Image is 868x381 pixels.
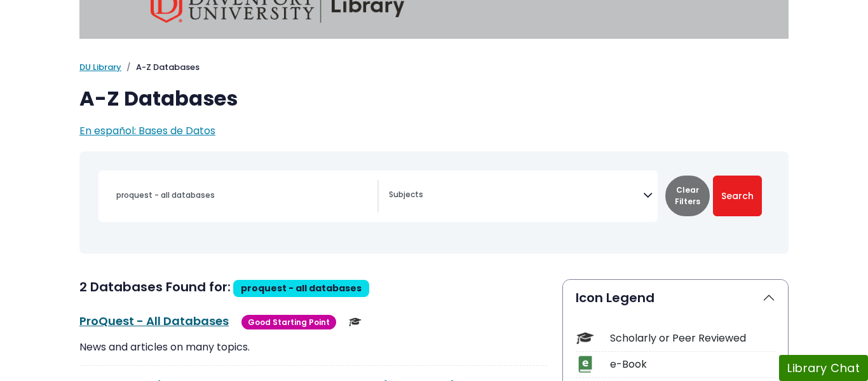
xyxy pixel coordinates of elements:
img: Scholarly or Peer Reviewed [349,315,362,328]
a: ProQuest - All Databases [79,313,229,329]
button: Library Chat [779,355,868,381]
img: Icon e-Book [576,356,593,373]
div: e-Book [610,357,775,372]
textarea: Search [389,191,643,201]
p: News and articles on many topics. [79,340,547,355]
span: Good Starting Point [241,315,336,329]
h1: A-Z Databases [79,87,789,111]
button: Icon Legend [563,280,788,315]
button: Clear Filters [665,176,710,216]
div: Scholarly or Peer Reviewed [610,331,775,346]
nav: Search filters [79,151,789,254]
img: Icon Scholarly or Peer Reviewed [576,329,593,347]
button: Submit for Search Results [713,176,762,216]
a: En español: Bases de Datos [79,123,215,138]
li: A-Z Databases [121,61,200,74]
a: DU Library [79,61,121,73]
input: Search database by title or keyword [109,186,377,204]
nav: breadcrumb [79,61,789,74]
span: proquest - all databases [241,282,362,294]
span: 2 Databases Found for: [79,278,231,296]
